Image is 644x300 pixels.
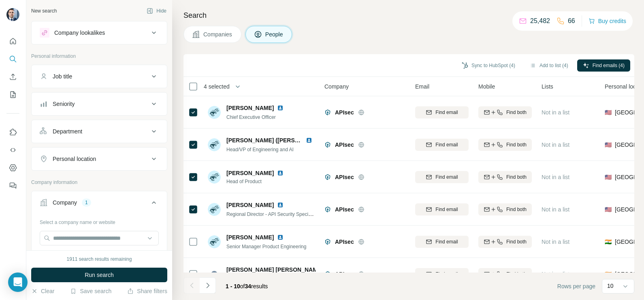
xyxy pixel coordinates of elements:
[478,171,532,183] button: Find both
[32,67,167,86] button: Job title
[226,283,268,289] span: results
[542,239,569,245] span: Not in a list
[6,52,19,66] button: Search
[141,5,172,17] button: Hide
[605,173,612,181] span: 🇺🇸
[208,268,221,281] img: Avatar
[506,206,527,213] span: Find both
[324,239,331,245] img: Logo of APIsec
[478,203,532,215] button: Find both
[605,108,612,116] span: 🇺🇸
[435,141,458,148] span: Find email
[53,155,96,163] div: Personal location
[226,211,317,217] span: Regional Director - API Security Specialist
[265,30,284,38] span: People
[6,178,19,193] button: Feedback
[324,82,349,91] span: Company
[415,203,469,215] button: Find email
[435,206,458,213] span: Find email
[324,174,331,180] img: Logo of APIsec
[605,141,612,149] span: 🇺🇸
[53,199,77,207] div: Company
[226,104,274,112] span: [PERSON_NAME]
[31,179,167,186] p: Company information
[607,282,614,290] p: 10
[226,233,274,241] span: [PERSON_NAME]
[478,106,532,118] button: Find both
[53,72,72,80] div: Job title
[506,238,527,245] span: Find both
[415,82,429,91] span: Email
[277,202,284,208] img: LinkedIn logo
[542,142,569,148] span: Not in a list
[415,139,469,151] button: Find email
[6,125,19,139] button: Use Surfe on LinkedIn
[6,87,19,102] button: My lists
[6,143,19,157] button: Use Surfe API
[226,201,274,209] span: [PERSON_NAME]
[85,271,114,279] span: Run search
[31,7,57,15] div: New search
[478,236,532,248] button: Find both
[456,59,521,72] button: Sync to HubSpot (4)
[506,141,527,148] span: Find both
[415,171,469,183] button: Find email
[53,127,82,135] div: Department
[605,205,612,213] span: 🇺🇸
[183,10,634,21] h4: Search
[415,236,469,248] button: Find email
[557,282,595,290] span: Rows per page
[435,270,458,278] span: Find email
[324,142,331,148] img: Logo of APIsec
[226,178,287,185] span: Head of Product
[593,62,625,69] span: Find emails (4)
[226,114,276,120] span: Chief Executive Officer
[240,283,245,289] span: of
[335,238,354,246] span: APIsec
[277,234,284,241] img: LinkedIn logo
[204,82,230,91] span: 4 selected
[435,173,458,181] span: Find email
[8,273,28,292] div: Open Intercom Messenger
[506,173,527,181] span: Find both
[478,82,495,91] span: Mobile
[568,16,575,26] p: 66
[226,266,323,274] span: [PERSON_NAME] [PERSON_NAME]
[32,193,167,215] button: Company1
[70,287,111,295] button: Save search
[506,109,527,116] span: Find both
[226,283,240,289] span: 1 - 10
[478,139,532,151] button: Find both
[335,173,354,181] span: APIsec
[226,169,274,177] span: [PERSON_NAME]
[306,137,312,144] img: LinkedIn logo
[506,270,527,278] span: Find both
[589,15,626,27] button: Buy credits
[530,16,550,26] p: 25,482
[324,109,331,116] img: Logo of APIsec
[6,161,19,175] button: Dashboard
[542,271,569,277] span: Not in a list
[32,149,167,169] button: Personal location
[67,256,132,263] div: 1911 search results remaining
[335,141,354,149] span: APIsec
[324,206,331,213] img: Logo of APIsec
[542,82,553,91] span: Lists
[245,283,252,289] span: 34
[32,23,167,42] button: Company lookalikes
[203,30,233,38] span: Companies
[415,268,469,280] button: Find email
[478,268,532,280] button: Find both
[208,235,221,248] img: Avatar
[31,268,167,282] button: Run search
[542,109,569,116] span: Not in a list
[208,203,221,216] img: Avatar
[40,215,159,226] div: Select a company name or website
[335,270,354,278] span: APIsec
[53,100,75,108] div: Seniority
[324,271,331,277] img: Logo of APIsec
[605,270,612,278] span: 🇮🇳
[31,287,54,295] button: Clear
[6,8,19,21] img: Avatar
[577,59,630,72] button: Find emails (4)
